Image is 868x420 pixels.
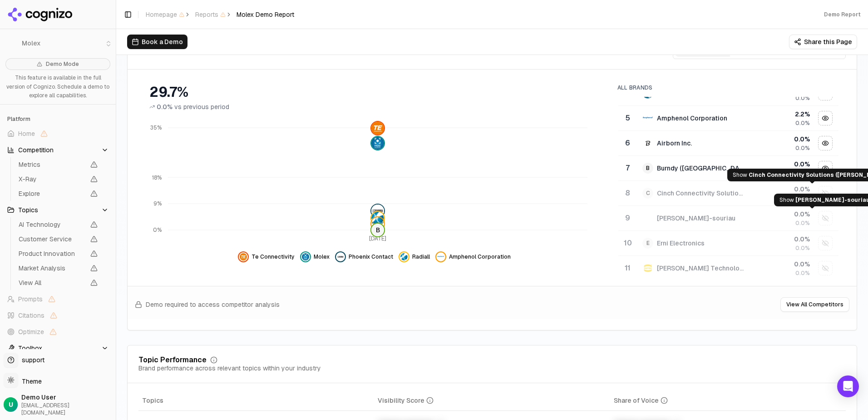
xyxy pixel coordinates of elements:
[138,356,207,364] div: Topic Performance
[753,210,810,219] div: 0.0 %
[795,270,810,277] span: 0.0%
[622,113,634,124] div: 5
[657,139,692,148] div: Airborn Inc.
[378,396,434,405] div: Visibility Score
[374,390,610,411] th: visibilityScore
[753,110,810,119] div: 2.2 %
[818,161,833,175] button: Hide burndy (mersen) data
[150,125,162,132] tspan: 35%
[371,217,384,230] img: amphenol corporation
[795,220,810,227] span: 0.0%
[622,163,634,174] div: 7
[617,6,838,406] div: Data table
[618,206,838,231] tr: 9eaton-souriau[PERSON_NAME]-souriau0.0%0.0%Show eaton-souriau data
[19,278,85,287] span: View All
[642,113,653,124] img: amphenol corporation
[657,164,745,173] div: Burndy ([GEOGRAPHIC_DATA])
[46,60,79,68] span: Demo Mode
[4,203,112,217] button: Topics
[753,135,810,144] div: 0.0 %
[335,251,393,262] button: Hide phoenix contact data
[618,181,838,206] tr: 8CCinch Connectivity Solutions ([PERSON_NAME])0.0%0.0%Show cinch connectivity solutions (hubbell)...
[19,235,85,244] span: Customer Service
[4,341,112,355] button: Toolbox
[657,114,727,123] div: Amphenol Corporation
[19,264,85,273] span: Market Analysis
[5,74,110,100] p: This feature is available in the full version of Cognizo. Schedule a demo to explore all capabili...
[753,185,810,194] div: 0.0 %
[146,10,184,19] span: Homepage
[400,253,408,260] img: radiall
[435,251,511,262] button: Hide amphenol corporation data
[18,344,42,353] span: Toolbox
[127,35,187,49] button: Book a Demo
[153,227,162,234] tspan: 0%
[238,251,295,262] button: Hide te connectivity data
[818,261,833,275] button: Show harting technology group data
[622,213,634,224] div: 9
[152,174,162,181] tspan: 18%
[371,122,384,135] img: te connectivity
[174,102,229,111] span: vs previous period
[412,253,430,260] span: Radiall
[449,253,511,260] span: Amphenol Corporation
[337,253,344,260] img: phoenix contact
[4,112,112,126] div: Platform
[19,160,85,169] span: Metrics
[818,236,833,250] button: Show erni electronics data
[371,212,384,225] img: radiall
[824,11,861,18] div: Demo Report
[19,249,85,258] span: Product Innovation
[369,235,386,242] tspan: [DATE]
[9,400,13,409] span: U
[753,235,810,244] div: 0.0 %
[21,393,112,402] span: Demo User
[18,355,44,365] span: support
[4,143,112,157] button: Competition
[657,189,745,198] div: Cinch Connectivity Solutions ([PERSON_NAME])
[657,214,735,223] div: [PERSON_NAME]-souriau
[237,10,294,19] span: Molex Demo Report
[657,239,705,248] div: Erni Electronics
[21,402,112,416] span: [EMAIL_ADDRESS][DOMAIN_NAME]
[314,253,330,260] span: Molex
[19,175,85,184] span: X-Ray
[18,377,42,385] span: Theme
[795,245,810,252] span: 0.0%
[138,390,374,411] th: Topics
[146,10,294,19] nav: breadcrumb
[795,95,810,102] span: 0.0%
[157,102,173,111] span: 0.0%
[753,260,810,269] div: 0.0 %
[618,156,838,181] tr: 7BBurndy ([GEOGRAPHIC_DATA])0.0%0.0%Hide burndy (mersen) data
[837,375,859,397] div: Open Intercom Messenger
[18,327,44,336] span: Optimize
[780,297,849,312] button: View All Competitors
[789,35,857,49] button: Share this Page
[142,396,163,405] span: Topics
[642,138,653,149] img: airborn inc.
[618,106,838,131] tr: 5amphenol corporationAmphenol Corporation2.2%0.0%Hide amphenol corporation data
[19,189,85,198] span: Explore
[371,137,384,150] img: molex
[818,111,833,125] button: Hide amphenol corporation data
[610,390,846,411] th: shareOfVoice
[622,138,634,149] div: 6
[18,295,43,304] span: Prompts
[300,251,330,262] button: Hide molex data
[795,145,810,152] span: 0.0%
[18,311,44,320] span: Citations
[153,200,162,208] tspan: 9%
[618,231,838,256] tr: 10EErni Electronics0.0%0.0%Show erni electronics data
[399,251,430,262] button: Hide radiall data
[371,224,384,236] span: B
[618,256,838,281] tr: 11harting technology group[PERSON_NAME] Technology Group0.0%0.0%Show harting technology group data
[18,145,54,155] span: Competition
[642,213,653,224] img: eaton-souriau
[252,253,295,260] span: Te Connectivity
[18,205,38,215] span: Topics
[614,396,668,405] div: Share of Voice
[642,188,653,199] span: C
[371,205,384,217] img: phoenix contact
[195,10,226,19] span: Reports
